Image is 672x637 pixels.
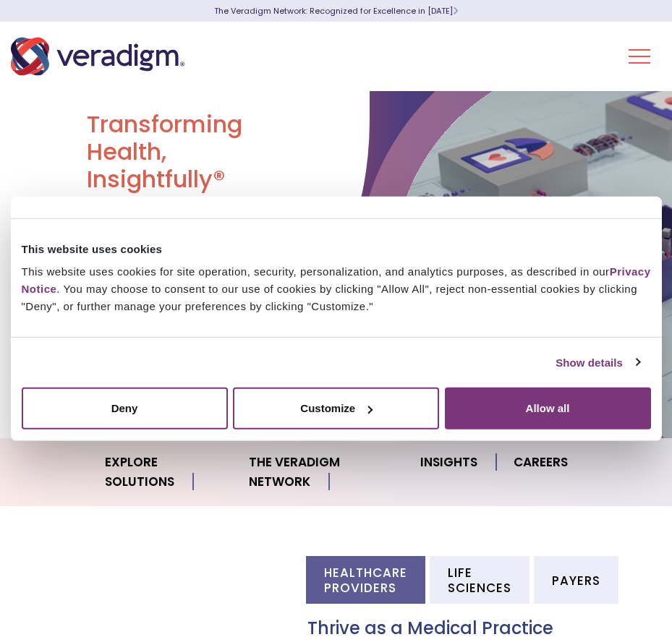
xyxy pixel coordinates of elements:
[22,388,228,429] button: Deny
[556,354,639,371] a: Show details
[233,388,439,429] button: Customize
[534,556,618,604] li: Payers
[496,444,585,481] a: Careers
[430,556,529,604] li: Life Sciences
[22,263,651,315] div: This website uses cookies for site operation, security, personalization, and analytics purposes, ...
[629,38,650,75] button: Toggle Navigation Menu
[214,5,458,17] a: The Veradigm Network: Recognized for Excellence in [DATE]Learn More
[403,444,496,481] a: Insights
[306,556,425,604] li: Healthcare Providers
[87,111,282,194] h1: Transforming Health, Insightfully®
[231,444,403,500] a: The Veradigm Network
[22,240,651,257] div: This website uses cookies
[445,388,651,429] button: Allow all
[453,5,458,17] span: Learn More
[88,444,231,500] a: Explore Solutions
[11,33,184,80] img: Veradigm logo
[22,265,651,295] a: Privacy Notice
